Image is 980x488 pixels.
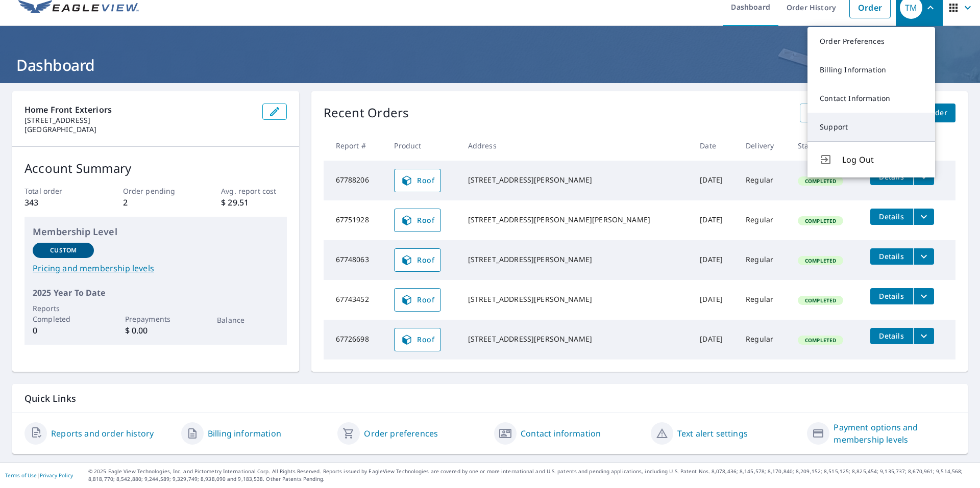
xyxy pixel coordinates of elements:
[692,280,738,320] td: [DATE]
[401,333,434,346] span: Roof
[125,314,186,324] p: Prepayments
[692,320,738,359] td: [DATE]
[24,116,254,125] p: [STREET_ADDRESS]
[870,248,913,265] button: detailsBtn-67748063
[40,472,73,479] a: Privacy Policy
[468,175,684,185] div: [STREET_ADDRESS][PERSON_NAME]
[842,153,923,166] span: Log Out
[799,337,842,344] span: Completed
[51,427,154,440] a: Reports and order history
[364,427,438,440] a: Order preferences
[790,131,862,161] th: Status
[221,196,286,209] p: $ 29.51
[876,331,907,341] span: Details
[394,288,441,312] a: Roof
[24,159,287,177] p: Account Summary
[834,421,955,446] a: Payment options and membership levels
[33,287,279,299] p: 2025 Year To Date
[799,257,842,264] span: Completed
[913,288,934,304] button: filesDropdownBtn-67743452
[24,392,955,405] p: Quick Links
[913,248,934,265] button: filesDropdownBtn-67748063
[521,427,601,440] a: Contact information
[876,291,907,301] span: Details
[324,131,386,161] th: Report #
[799,217,842,224] span: Completed
[401,294,434,306] span: Roof
[208,427,281,440] a: Billing information
[738,200,790,240] td: Regular
[876,251,907,261] span: Details
[394,328,441,351] a: Roof
[324,104,409,122] p: Recent Orders
[468,215,684,225] div: [STREET_ADDRESS][PERSON_NAME][PERSON_NAME]
[217,315,278,325] p: Balance
[468,294,684,304] div: [STREET_ADDRESS][PERSON_NAME]
[33,225,279,239] p: Membership Level
[692,200,738,240] td: [DATE]
[738,280,790,320] td: Regular
[460,131,692,161] th: Address
[870,328,913,344] button: detailsBtn-67726698
[800,104,872,122] a: View All Orders
[125,324,186,337] p: $ 0.00
[401,174,434,187] span: Roof
[394,169,441,192] a: Roof
[807,141,935,177] button: Log Out
[468,334,684,344] div: [STREET_ADDRESS][PERSON_NAME]
[677,427,748,440] a: Text alert settings
[324,280,386,320] td: 67743452
[24,186,90,196] p: Total order
[807,84,935,113] a: Contact Information
[324,200,386,240] td: 67751928
[799,297,842,304] span: Completed
[88,468,975,483] p: © 2025 Eagle View Technologies, Inc. and Pictometry International Corp. All Rights Reserved. Repo...
[738,240,790,280] td: Regular
[913,209,934,225] button: filesDropdownBtn-67751928
[738,161,790,200] td: Regular
[324,320,386,359] td: 67726698
[123,196,188,209] p: 2
[692,240,738,280] td: [DATE]
[807,27,935,56] a: Order Preferences
[799,177,842,185] span: Completed
[33,262,279,274] a: Pricing and membership levels
[221,186,286,196] p: Avg. report cost
[33,303,94,324] p: Reports Completed
[913,328,934,344] button: filesDropdownBtn-67726698
[33,324,94,337] p: 0
[401,214,434,226] span: Roof
[401,254,434,266] span: Roof
[12,55,968,75] h1: Dashboard
[738,131,790,161] th: Delivery
[692,131,738,161] th: Date
[324,161,386,200] td: 67788206
[24,125,254,134] p: [GEOGRAPHIC_DATA]
[394,209,441,232] a: Roof
[123,186,188,196] p: Order pending
[876,212,907,221] span: Details
[394,248,441,272] a: Roof
[324,240,386,280] td: 67748063
[50,246,77,255] p: Custom
[386,131,459,161] th: Product
[5,472,37,479] a: Terms of Use
[5,472,73,478] p: |
[870,288,913,304] button: detailsBtn-67743452
[738,320,790,359] td: Regular
[870,209,913,225] button: detailsBtn-67751928
[692,161,738,200] td: [DATE]
[807,113,935,141] a: Support
[468,254,684,265] div: [STREET_ADDRESS][PERSON_NAME]
[807,56,935,84] a: Billing Information
[24,196,90,209] p: 343
[24,104,254,116] p: Home Front Exteriors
